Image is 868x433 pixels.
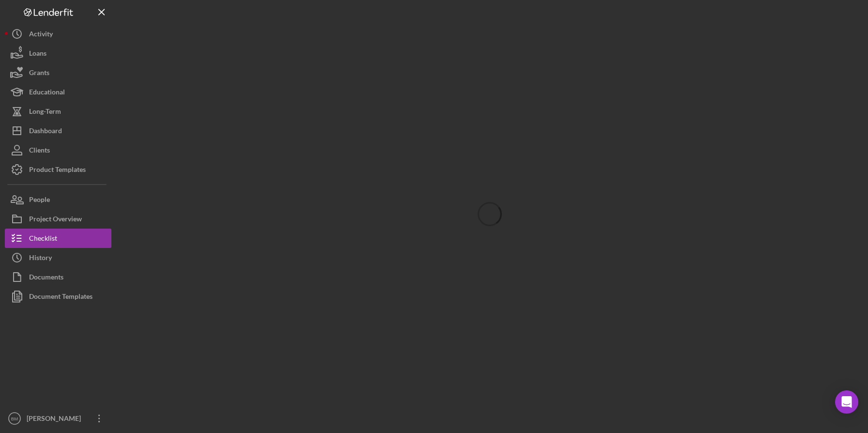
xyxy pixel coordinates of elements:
div: History [29,248,52,270]
button: History [5,248,111,267]
button: Educational [5,82,111,102]
button: Documents [5,267,111,287]
text: BM [11,416,18,421]
button: Dashboard [5,121,111,140]
button: BM[PERSON_NAME] [5,409,111,428]
button: Loans [5,44,111,63]
div: Document Templates [29,287,93,309]
div: Long-Term [29,102,61,124]
div: Project Overview [29,209,82,231]
div: Clients [29,140,50,162]
div: [PERSON_NAME] [24,409,87,431]
button: Project Overview [5,209,111,229]
button: Product Templates [5,160,111,179]
div: Dashboard [29,121,62,143]
div: Checklist [29,229,57,250]
button: Clients [5,140,111,160]
div: Loans [29,44,46,65]
div: Open Intercom Messenger [835,390,858,414]
button: Checklist [5,229,111,248]
div: Grants [29,63,49,85]
div: Product Templates [29,160,86,182]
button: People [5,190,111,209]
button: Document Templates [5,287,111,306]
div: Documents [29,267,63,289]
div: Educational [29,82,65,104]
div: People [29,190,50,212]
button: Long-Term [5,102,111,121]
button: Activity [5,24,111,44]
button: Grants [5,63,111,82]
div: Activity [29,24,53,46]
